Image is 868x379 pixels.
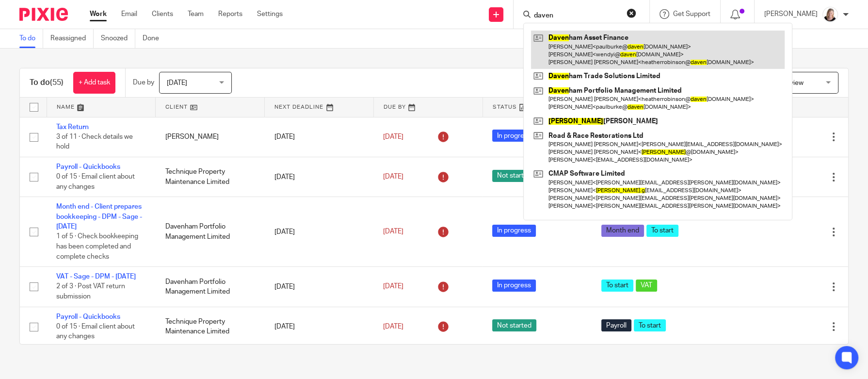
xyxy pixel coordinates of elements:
span: (55) [50,79,64,86]
span: In progress [492,225,536,237]
span: [DATE] [383,174,403,181]
td: Technique Property Maintenance Limited [156,307,265,346]
span: 3 of 11 · Check details we hold [56,133,133,150]
a: Snoozed [101,29,135,48]
span: [DATE] [383,323,403,330]
span: 0 of 15 · Email client about any changes [56,174,135,191]
td: Technique Property Maintenance Limited [156,157,265,197]
span: [DATE] [383,133,403,140]
a: VAT - Sage - DPM - [DATE] [56,273,136,280]
h1: To do [30,78,64,88]
a: Month end - Client prepares bookkeeping - DPM - Sage - [DATE] [56,203,142,230]
span: In progress [492,280,536,292]
span: Month end [601,225,644,237]
img: Pixie [19,8,68,21]
a: Email [121,9,137,19]
a: Clients [152,9,173,19]
span: Get Support [673,11,710,17]
img: K%20Garrattley%20headshot%20black%20top%20cropped.jpg [822,7,838,22]
p: Due by [133,78,154,87]
td: [DATE] [265,197,374,267]
td: [DATE] [265,267,374,307]
span: 1 of 5 · Check bookkeeping has been completed and complete checks [56,233,138,260]
td: Davenham Portfolio Management Limited [156,197,265,267]
td: [DATE] [265,157,374,197]
p: [PERSON_NAME] [764,9,818,19]
a: Tax Return [56,124,89,131]
a: Settings [257,9,283,19]
td: [DATE] [265,307,374,346]
td: [DATE] [265,117,374,157]
td: Davenham Portfolio Management Limited [156,267,265,307]
a: Team [188,9,204,19]
span: Not started [492,170,536,182]
a: Payroll - Quickbooks [56,164,120,170]
td: [PERSON_NAME] [156,117,265,157]
span: [DATE] [383,283,403,290]
a: Reassigned [50,29,94,48]
span: [DATE] [383,229,403,235]
span: To start [634,319,666,331]
a: Reports [218,9,242,19]
a: Done [143,29,166,48]
a: + Add task [73,72,115,94]
a: Work [90,9,107,19]
span: To start [646,225,678,237]
button: Clear [627,8,636,18]
span: To start [601,280,633,292]
input: Search [533,12,620,20]
a: Payroll - Quickbooks [56,313,120,320]
span: 2 of 3 · Post VAT return submission [56,283,125,300]
span: 0 of 15 · Email client about any changes [56,323,135,340]
span: Not started [492,319,536,331]
span: [DATE] [167,80,187,86]
span: In progress [492,130,536,142]
a: To do [19,29,43,48]
span: Payroll [601,319,631,331]
span: VAT [636,280,657,292]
